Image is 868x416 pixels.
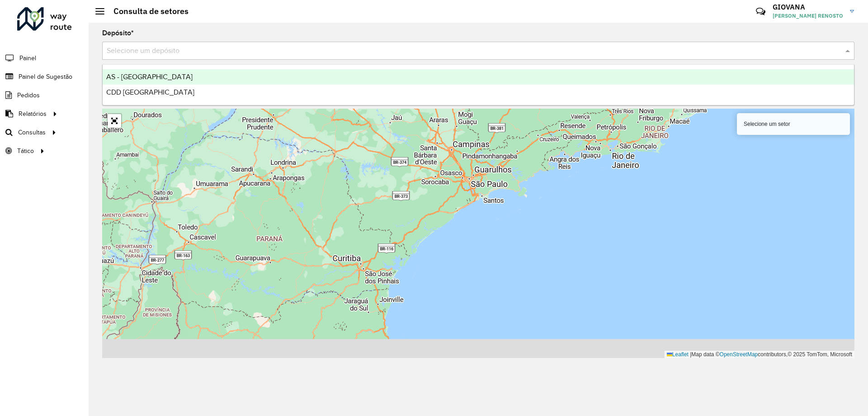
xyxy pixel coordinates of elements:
span: Painel de Sugestão [19,72,72,81]
span: Tático [17,146,34,156]
label: Depósito [102,28,134,38]
span: Relatórios [19,109,47,119]
a: Contato Rápido [751,2,770,21]
div: Selecione um setor [737,113,850,135]
h3: GIOVANA [773,3,843,11]
span: Pedidos [17,91,40,100]
div: Map data © contributors,© 2025 TomTom, Microsoft [665,351,854,359]
span: CDD [GEOGRAPHIC_DATA] [106,88,194,96]
span: | [690,351,691,358]
span: AS - [GEOGRAPHIC_DATA] [106,73,193,81]
a: Abrir mapa em tela cheia [108,114,121,128]
a: OpenStreetMap [720,351,758,358]
span: Consultas [18,128,46,137]
span: [PERSON_NAME] RENOSTO [773,12,843,20]
span: Painel [19,53,36,63]
ng-dropdown-panel: Options list [102,64,854,105]
h2: Consulta de setores [104,6,189,16]
a: Leaflet [667,351,689,358]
